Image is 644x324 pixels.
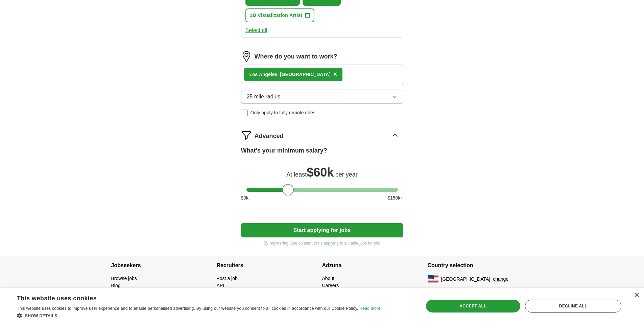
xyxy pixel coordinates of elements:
[333,70,337,78] span: ×
[247,93,281,101] span: 25 mile radius
[255,132,284,141] span: Advanced
[217,283,224,288] a: API
[111,283,121,288] a: Blog
[17,306,358,311] span: This website uses cookies to improve user experience and to enable personalised advertising. By u...
[322,276,335,281] a: About
[217,276,238,281] a: Post a job
[335,171,358,178] span: per year
[245,26,267,34] button: Select all
[241,51,252,62] img: location.png
[245,8,314,22] button: 3D Visualization Artist
[241,130,252,141] img: filter
[241,90,403,104] button: 25 mile radius
[250,12,303,19] span: 3D Visualization Artist
[241,194,249,202] span: $ 0 k
[428,256,533,275] h4: Country selection
[441,276,491,283] span: [GEOGRAPHIC_DATA]
[525,300,621,313] div: Decline all
[322,283,339,288] a: Careers
[241,110,248,116] input: Only apply to fully remote roles
[286,171,307,178] span: At least
[249,72,262,77] strong: Los A
[493,276,508,283] button: change
[251,109,315,116] span: Only apply to fully remote roles
[255,52,337,61] label: Where do you want to work?
[241,146,327,155] label: What's your minimum salary?
[17,292,363,302] div: This website uses cookies
[387,194,403,202] span: $ 150 k+
[359,306,380,311] a: Read more, opens a new window
[249,71,331,78] div: ngeles, [GEOGRAPHIC_DATA]
[634,293,639,298] div: Close
[111,276,137,281] a: Browse jobs
[426,300,520,313] div: Accept all
[17,312,380,319] div: Show details
[428,275,438,283] img: US flag
[333,69,337,79] button: ×
[307,165,334,179] span: $ 60k
[241,223,403,237] button: Start applying for jobs
[241,240,403,246] p: By registering, you consent to us applying to suitable jobs for you
[25,314,57,318] span: Show details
